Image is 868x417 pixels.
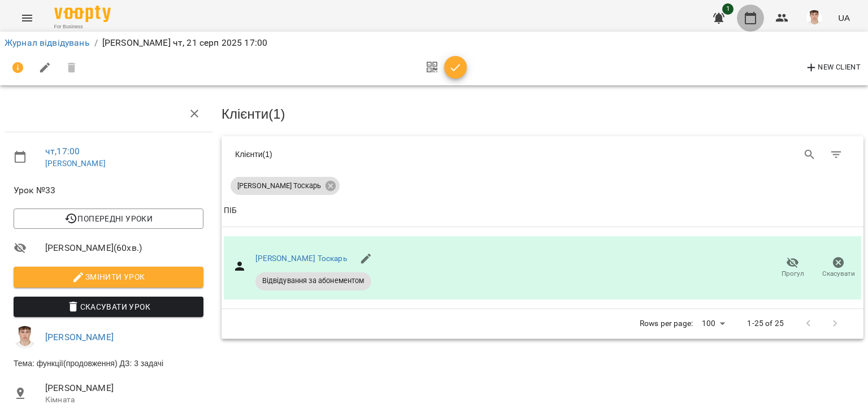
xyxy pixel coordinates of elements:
[224,204,237,218] div: ПІБ
[222,136,863,172] div: Table Toolbar
[14,184,203,197] span: Урок №33
[23,300,194,314] span: Скасувати Урок
[697,315,729,332] div: 100
[822,269,855,279] span: Скасувати
[235,149,534,160] div: Клієнти ( 1 )
[231,181,328,191] span: [PERSON_NAME] Тоскарь
[255,254,347,263] a: [PERSON_NAME] Тоскарь
[255,276,371,286] span: Відвідування за абонементом
[805,61,861,75] span: New Client
[45,332,114,342] a: [PERSON_NAME]
[823,141,850,168] button: Фільтр
[782,269,804,279] span: Прогул
[838,12,850,24] span: UA
[45,159,106,168] a: [PERSON_NAME]
[640,318,693,329] p: Rows per page:
[14,326,36,349] img: 8fe045a9c59afd95b04cf3756caf59e6.jpg
[45,146,80,157] a: чт , 17:00
[23,212,194,225] span: Попередні уроки
[94,36,98,50] li: /
[14,5,41,32] button: Menu
[14,208,203,229] button: Попередні уроки
[23,270,194,284] span: Змінити урок
[796,141,823,168] button: Search
[224,204,861,218] span: ПІБ
[806,10,822,26] img: 8fe045a9c59afd95b04cf3756caf59e6.jpg
[231,177,340,195] div: [PERSON_NAME] Тоскарь
[5,37,90,48] a: Журнал відвідувань
[815,252,861,284] button: Скасувати
[45,394,203,406] p: Кімната
[14,267,203,287] button: Змінити урок
[102,36,267,50] p: [PERSON_NAME] чт, 21 серп 2025 17:00
[802,59,863,77] button: New Client
[770,252,815,284] button: Прогул
[54,23,111,31] span: For Business
[45,241,203,255] span: [PERSON_NAME] ( 60 хв. )
[54,6,111,22] img: Voopty Logo
[834,7,854,28] button: UA
[747,318,783,329] p: 1-25 of 25
[14,297,203,317] button: Скасувати Урок
[5,353,212,373] li: Тема: функції(продовження) ДЗ: 3 задачі
[45,381,203,395] span: [PERSON_NAME]
[224,204,237,218] div: Sort
[5,36,863,50] nav: breadcrumb
[222,107,863,121] h3: Клієнти ( 1 )
[722,3,734,15] span: 1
